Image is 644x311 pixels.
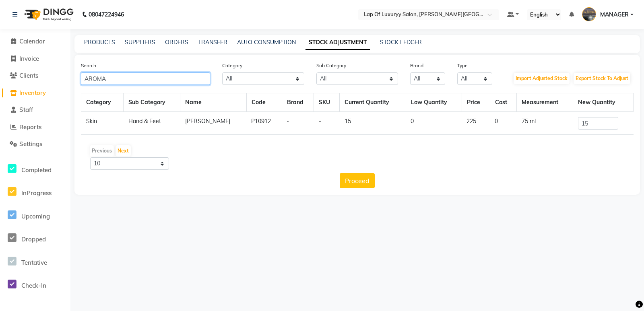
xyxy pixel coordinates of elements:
[314,93,340,112] th: SKU
[406,93,462,112] th: Low Quantity
[406,112,462,135] td: 0
[198,39,227,46] a: TRANSFER
[2,140,68,149] a: Settings
[2,105,68,115] a: Staff
[2,123,68,132] a: Reports
[246,112,282,135] td: P10912
[222,62,242,69] label: Category
[514,73,570,84] button: Import Adjusted Stock
[582,7,596,21] img: MANAGER
[21,166,52,174] span: Completed
[490,93,516,112] th: Cost
[462,112,490,135] td: 225
[19,89,46,97] span: Inventory
[180,112,246,135] td: [PERSON_NAME]
[600,10,629,19] span: MANAGER
[246,93,282,112] th: Code
[2,71,68,80] a: Clients
[2,54,68,64] a: Invoice
[19,55,39,62] span: Invoice
[81,93,124,112] th: Category
[165,39,188,46] a: ORDERS
[314,112,340,135] td: -
[124,93,180,112] th: Sub Category
[573,93,634,112] th: New Quantity
[21,212,50,220] span: Upcoming
[19,140,42,148] span: Settings
[517,112,573,135] td: 75 ml
[305,35,370,50] a: STOCK ADJUSTMENT
[116,145,131,157] button: Next
[316,62,346,69] label: Sub Category
[21,3,76,26] img: logo
[2,37,68,46] a: Calendar
[21,259,47,266] span: Tentative
[19,106,33,113] span: Staff
[380,39,422,46] a: STOCK LEDGER
[19,37,45,45] span: Calendar
[21,235,46,243] span: Dropped
[21,189,52,197] span: InProgress
[89,3,124,26] b: 08047224946
[340,173,375,188] button: Proceed
[282,112,314,135] td: -
[180,93,246,112] th: Name
[517,93,573,112] th: Measurement
[19,123,41,131] span: Reports
[490,112,516,135] td: 0
[21,282,46,289] span: Check-In
[574,73,630,84] button: Export Stock To Adjust
[340,93,406,112] th: Current Quantity
[462,93,490,112] th: Price
[19,72,38,79] span: Clients
[237,39,296,46] a: AUTO CONSUMPTION
[81,72,210,85] input: Search Product
[81,112,124,135] td: Skin
[81,62,96,69] label: Search
[84,39,115,46] a: PRODUCTS
[124,112,180,135] td: Hand & Feet
[2,89,68,98] a: Inventory
[457,62,468,69] label: Type
[125,39,155,46] a: SUPPLIERS
[282,93,314,112] th: Brand
[340,112,406,135] td: 15
[410,62,423,69] label: Brand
